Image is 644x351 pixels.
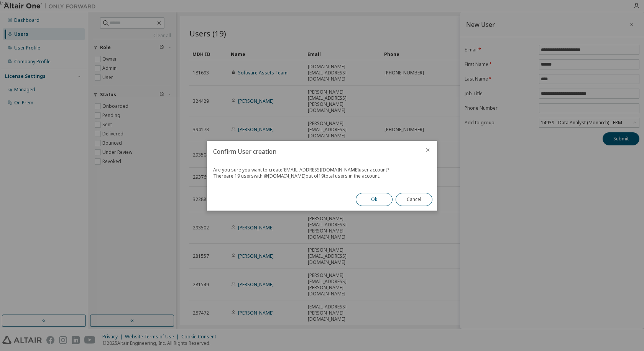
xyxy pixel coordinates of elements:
button: close [425,147,431,153]
div: Are you sure you want to create [EMAIL_ADDRESS][DOMAIN_NAME] user account? [213,167,431,173]
div: There are 19 users with @ [DOMAIN_NAME] out of 19 total users in the account. [213,173,431,179]
button: Cancel [396,193,432,206]
button: Ok [356,193,393,206]
h2: Confirm User creation [207,141,419,162]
